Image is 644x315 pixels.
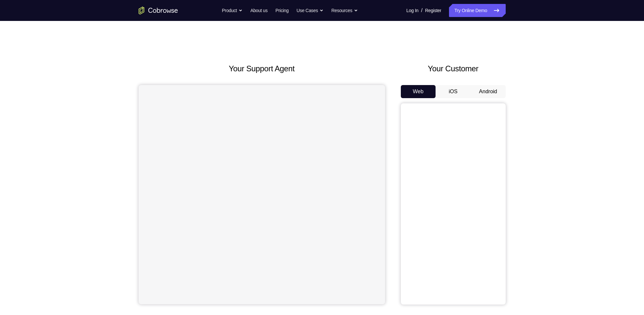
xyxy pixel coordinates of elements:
[297,4,323,17] button: Use Cases
[139,85,385,304] iframe: Agent
[406,4,419,17] a: Log In
[250,4,267,17] a: About us
[471,85,506,98] button: Android
[331,4,358,17] button: Resources
[401,63,506,75] h2: Your Customer
[425,4,441,17] a: Register
[222,4,243,17] button: Product
[401,85,436,98] button: Web
[449,4,505,17] a: Try Online Demo
[275,4,288,17] a: Pricing
[421,7,422,14] span: /
[436,85,471,98] button: iOS
[139,7,178,14] a: Go to the home page
[139,63,385,75] h2: Your Support Agent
